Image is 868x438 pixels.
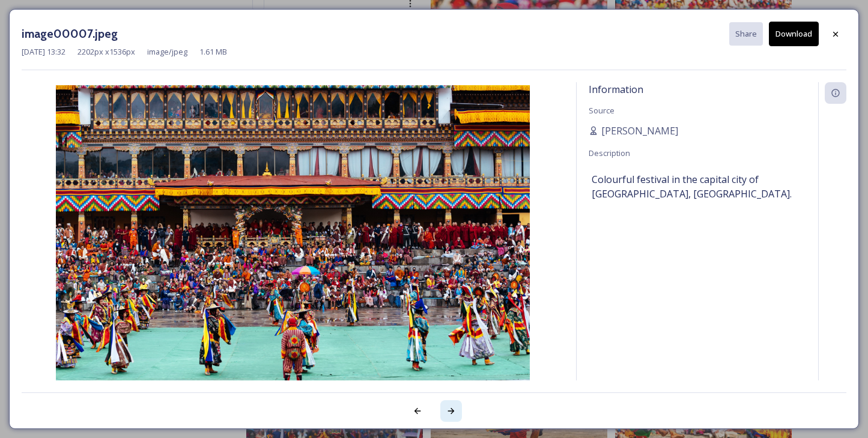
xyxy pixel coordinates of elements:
span: [DATE] 13:32 [22,46,65,58]
span: image/jpeg [147,46,187,58]
span: [PERSON_NAME] [601,124,678,138]
button: Download [769,22,819,46]
span: Information [589,83,643,96]
button: Share [729,22,763,46]
span: Description [589,148,630,158]
span: 1.61 MB [199,46,227,58]
span: Colourful festival in the capital city of [GEOGRAPHIC_DATA], [GEOGRAPHIC_DATA]. [592,172,803,201]
img: image00007.jpeg [22,85,564,415]
span: 2202 px x 1536 px [77,46,135,58]
span: Source [589,105,615,116]
h3: image00007.jpeg [22,25,118,43]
